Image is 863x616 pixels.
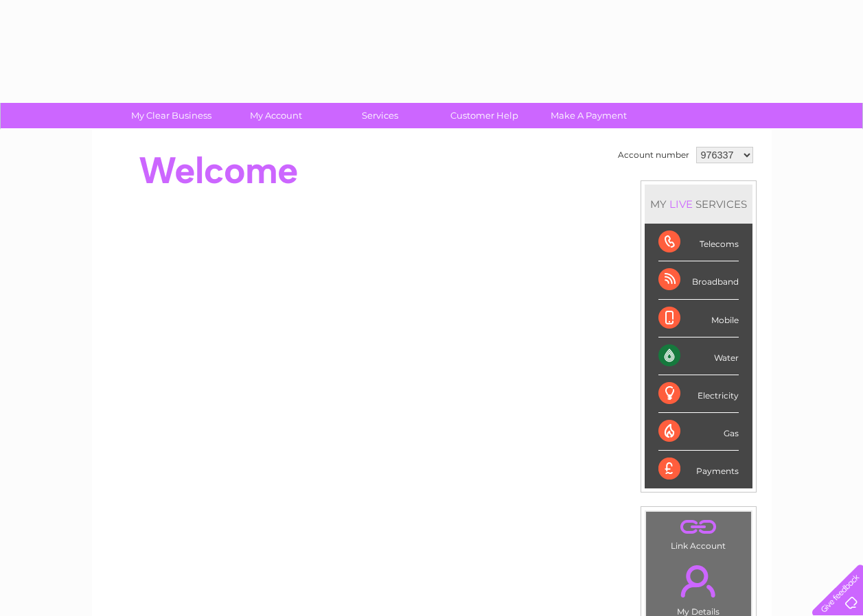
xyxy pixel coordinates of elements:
td: Account number [614,143,693,167]
a: Customer Help [428,103,541,128]
div: LIVE [667,198,695,211]
div: Mobile [658,300,739,337]
div: MY SERVICES [645,185,752,224]
div: Payments [658,451,739,488]
a: My Clear Business [115,103,228,128]
div: Electricity [658,375,739,413]
div: Gas [658,413,739,451]
a: . [649,557,748,605]
div: Broadband [658,261,739,299]
div: Telecoms [658,224,739,261]
a: . [649,515,748,539]
div: Water [658,337,739,375]
td: Link Account [645,511,752,554]
a: Services [323,103,437,128]
a: My Account [219,103,332,128]
a: Make A Payment [532,103,645,128]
